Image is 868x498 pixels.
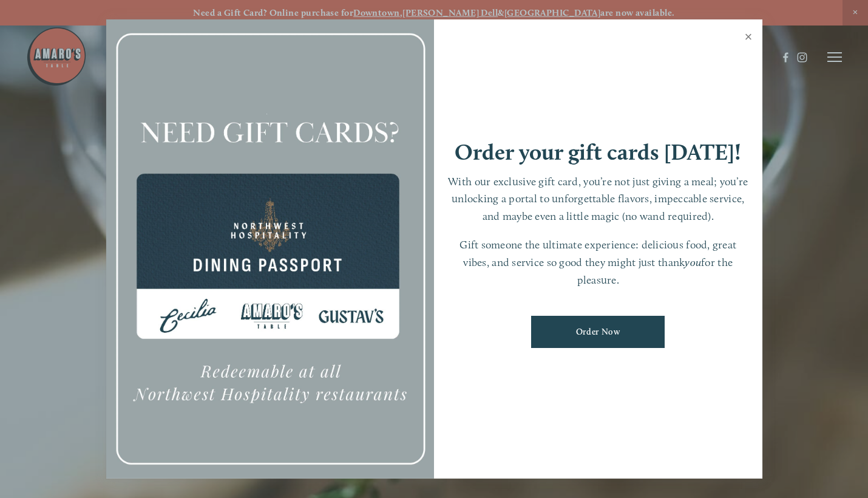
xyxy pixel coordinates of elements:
[531,316,665,348] a: Order Now
[737,21,761,55] a: Close
[446,236,750,288] p: Gift someone the ultimate experience: delicious food, great vibes, and service so good they might...
[685,256,701,268] em: you
[446,173,750,225] p: With our exclusive gift card, you’re not just giving a meal; you’re unlocking a portal to unforge...
[455,141,741,163] h1: Order your gift cards [DATE]!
